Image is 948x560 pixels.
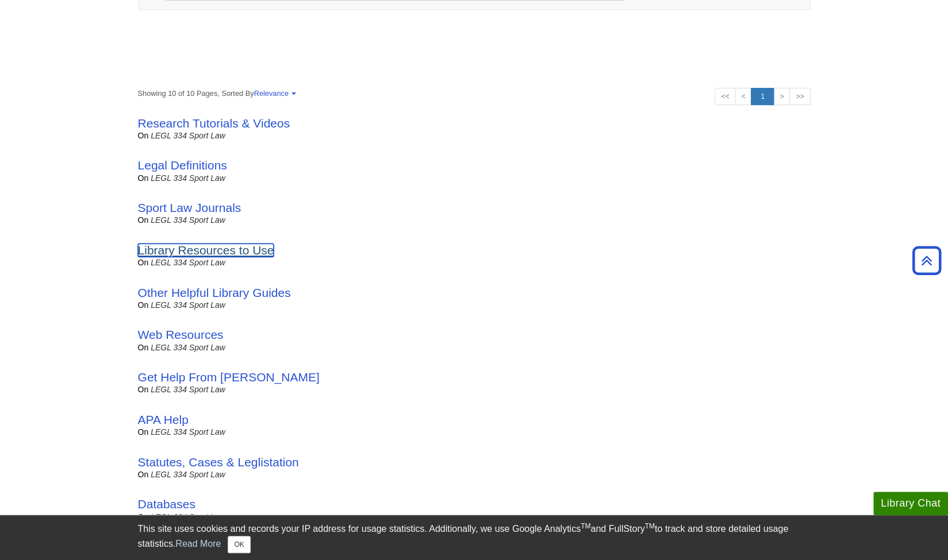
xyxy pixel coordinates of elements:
[151,512,225,522] a: LEGL 334 Sport Law
[138,258,149,267] span: on
[138,427,149,437] span: on
[138,201,241,214] a: Sport Law Journals
[751,88,774,105] a: 1
[151,215,225,225] a: LEGL 334 Sport Law
[645,522,655,530] sup: TM
[151,470,225,479] a: LEGL 334 Sport Law
[151,300,225,310] a: LEGL 334 Sport Law
[151,427,225,437] a: LEGL 334 Sport Law
[789,88,810,105] a: >>
[715,88,810,105] ul: Search Pagination
[175,539,221,549] a: Read More
[138,159,227,172] a: Legal Definitions
[138,244,274,257] a: Library Resources to Use
[138,522,811,553] div: This site uses cookies and records your IP address for usage statistics. Additionally, we use Goo...
[138,512,149,522] span: on
[138,131,149,140] span: on
[151,343,225,352] a: LEGL 334 Sport Law
[908,253,945,268] a: Back to Top
[138,370,320,384] a: Get Help From [PERSON_NAME]
[735,88,751,105] a: <
[138,286,291,299] a: Other Helpful Library Guides
[138,117,290,130] a: Research Tutorials & Videos
[138,413,189,426] a: APA Help
[138,88,811,99] strong: Showing 10 of 10 Pages, Sorted By
[138,497,195,511] a: Databases
[151,385,225,394] a: LEGL 334 Sport Law
[138,470,149,479] span: on
[138,385,149,394] span: on
[151,258,225,267] a: LEGL 334 Sport Law
[138,215,149,225] span: on
[138,300,149,310] span: on
[151,131,225,140] a: LEGL 334 Sport Law
[254,89,294,98] a: Relevance
[581,522,590,530] sup: TM
[138,343,149,352] span: on
[715,88,735,105] a: <<
[773,88,790,105] a: >
[228,536,250,553] button: Close
[138,328,224,341] a: Web Resources
[138,173,149,183] span: on
[138,455,299,469] a: Statutes, Cases & Leglistation
[151,173,225,183] a: LEGL 334 Sport Law
[873,492,948,515] button: Library Chat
